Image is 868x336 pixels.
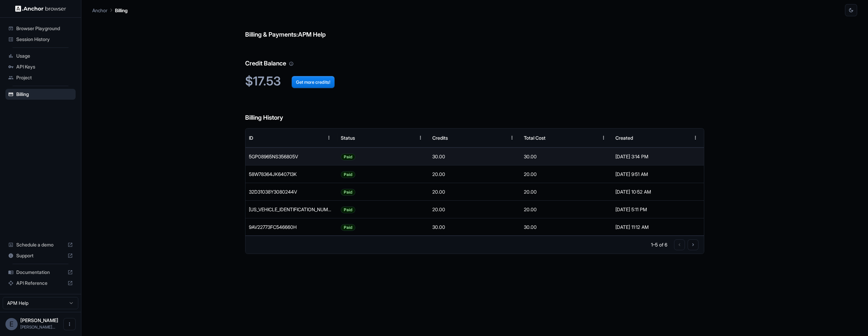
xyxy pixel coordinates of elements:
[20,317,58,323] span: Eduardo Sabino
[615,135,633,141] div: Created
[615,148,700,165] div: [DATE] 3:14 PM
[429,165,520,183] div: 20.00
[16,53,73,59] span: Usage
[597,132,610,144] button: Menu
[15,5,66,12] img: Anchor Logo
[20,324,55,330] span: eduardo@apmhelp.com
[16,91,73,98] span: Billing
[524,135,546,141] div: Total Cost
[16,25,73,32] span: Browser Playground
[429,183,520,200] div: 20.00
[615,165,700,183] div: [DATE] 9:51 AM
[63,318,76,330] button: Open menu
[5,278,76,289] div: API Reference
[341,135,355,141] div: Status
[615,183,700,200] div: [DATE] 10:52 AM
[5,72,76,83] div: Project
[245,218,337,236] div: 9AV22773FC546660H
[245,165,337,183] div: 58W78364JK640713K
[341,166,355,183] span: Paid
[520,183,612,200] div: 20.00
[245,183,337,200] div: 32D31038Y3080244V
[506,132,518,144] button: Menu
[520,200,612,218] div: 20.00
[16,63,73,70] span: API Keys
[341,148,355,165] span: Paid
[520,165,612,183] div: 20.00
[520,218,612,236] div: 30.00
[5,239,76,250] div: Schedule a demo
[16,269,65,276] span: Documentation
[311,132,323,144] button: Sort
[5,318,18,330] div: E
[5,61,76,72] div: API Keys
[245,200,337,218] div: 1E0834857E5670917
[92,7,107,14] p: Anchor
[341,201,355,218] span: Paid
[5,51,76,61] div: Usage
[245,74,704,88] h2: $17.53
[651,241,667,248] p: 1–5 of 6
[414,132,427,144] button: Menu
[289,61,294,66] svg: Your credit balance will be consumed as you use the API. Visit the usage page to view a breakdown...
[245,99,704,123] h6: Billing History
[677,132,689,144] button: Sort
[689,132,702,144] button: Menu
[245,45,704,68] h6: Credit Balance
[402,132,414,144] button: Sort
[429,218,520,236] div: 30.00
[615,218,700,236] div: [DATE] 11:12 AM
[5,267,76,278] div: Documentation
[323,132,335,144] button: Menu
[494,132,506,144] button: Sort
[341,183,355,201] span: Paid
[688,239,698,250] button: Go to next page
[16,241,65,248] span: Schedule a demo
[432,135,448,141] div: Credits
[585,132,597,144] button: Sort
[16,252,65,259] span: Support
[16,280,65,286] span: API Reference
[5,250,76,261] div: Support
[245,16,704,40] h6: Billing & Payments: APM Help
[249,135,253,141] div: ID
[615,201,700,218] div: [DATE] 5:11 PM
[520,147,612,165] div: 30.00
[5,23,76,34] div: Browser Playground
[16,74,73,81] span: Project
[92,6,127,14] nav: breadcrumb
[292,76,335,88] button: Get more credits!
[429,200,520,218] div: 20.00
[245,147,337,165] div: 5GP08965NS356805V
[115,7,127,14] p: Billing
[429,147,520,165] div: 30.00
[5,89,76,100] div: Billing
[5,34,76,45] div: Session History
[16,36,73,43] span: Session History
[341,219,355,236] span: Paid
